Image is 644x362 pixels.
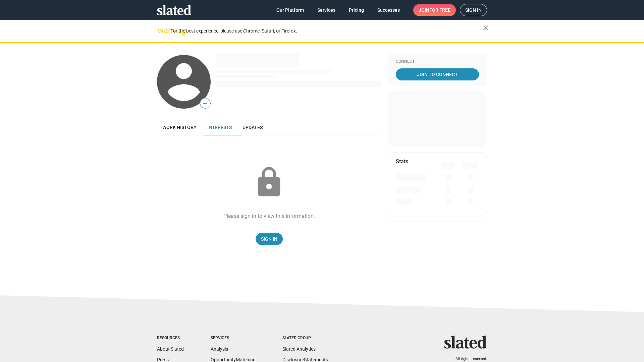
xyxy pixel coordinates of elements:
[349,4,364,16] span: Pricing
[157,336,184,341] div: Resources
[343,4,369,16] a: Pricing
[413,4,456,16] a: Joinfor free
[372,4,405,16] a: Successes
[202,119,237,135] a: Interests
[482,24,490,32] mat-icon: close
[282,346,316,352] a: Slated Analytics
[237,119,268,135] a: Updates
[211,346,228,352] a: Analysis
[200,99,210,108] span: —
[207,125,232,130] span: Interests
[261,233,277,245] span: Sign In
[276,4,304,16] span: Our Platform
[282,336,328,341] div: Slated Group
[158,26,166,35] mat-icon: warning
[256,233,283,245] a: Sign In
[396,68,479,80] a: Join To Connect
[397,68,478,80] span: Join To Connect
[396,158,408,165] mat-card-title: Stats
[223,213,315,220] div: Please sign in to view this information.
[157,346,184,352] a: About Slated
[271,4,309,16] a: Our Platform
[157,119,202,135] a: Work history
[243,125,263,130] span: Updates
[377,4,400,16] span: Successes
[465,4,482,16] span: Sign in
[460,4,487,16] a: Sign in
[419,4,450,16] span: Join
[317,4,335,16] span: Services
[211,336,256,341] div: Services
[312,4,341,16] a: Services
[396,59,479,64] div: Connect
[162,125,197,130] span: Work history
[429,4,450,16] span: for free
[252,166,286,199] mat-icon: lock
[170,26,483,36] div: For the best experience, please use Chrome, Safari, or Firefox.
